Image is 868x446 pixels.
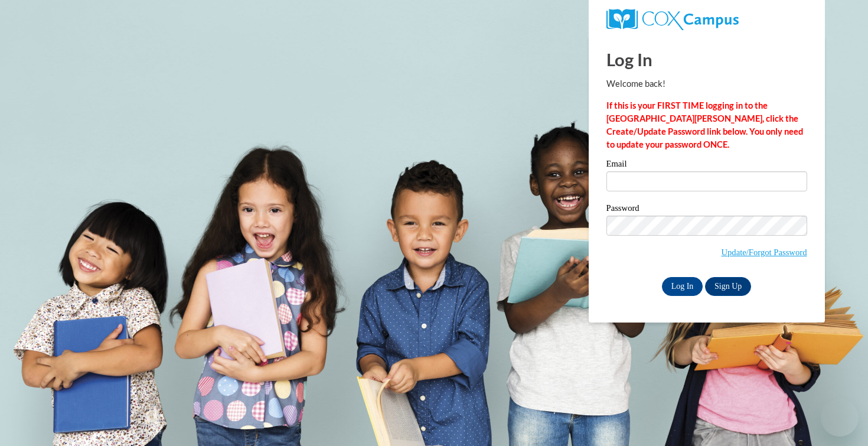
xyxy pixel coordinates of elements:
p: Welcome back! [606,77,807,90]
input: Log In [662,277,703,296]
label: Email [606,159,807,171]
label: Password [606,204,807,216]
a: Update/Forgot Password [721,248,807,257]
iframe: Button to launch messaging window [821,399,859,437]
img: COX Campus [606,9,739,30]
strong: If this is your FIRST TIME logging in to the [GEOGRAPHIC_DATA][PERSON_NAME], click the Create/Upd... [606,100,803,149]
a: COX Campus [606,9,807,30]
h1: Log In [606,47,807,71]
a: Sign Up [705,277,751,296]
